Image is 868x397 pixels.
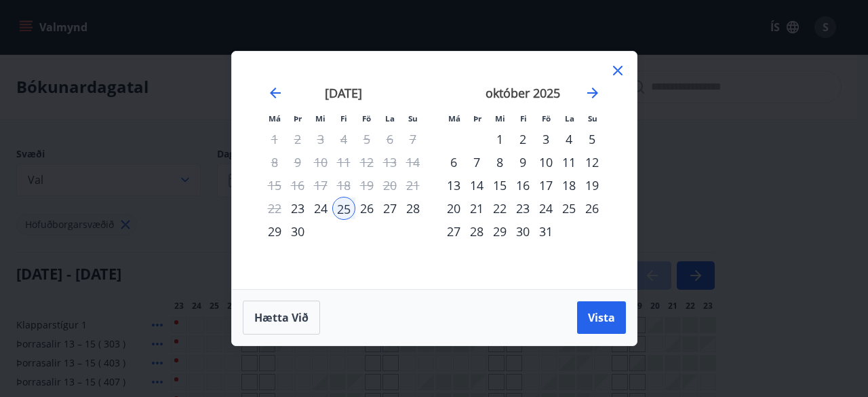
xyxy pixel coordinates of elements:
span: Hætta við [254,310,309,325]
div: 20 [442,197,465,220]
td: Choose sunnudagur, 12. október 2025 as your check-out date. It’s available. [580,151,604,174]
td: Not available. föstudagur, 19. september 2025 [355,174,378,197]
small: Mi [315,113,325,124]
div: 26 [355,197,378,220]
div: 13 [442,174,465,197]
div: 28 [465,220,488,243]
td: Not available. fimmtudagur, 4. september 2025 [332,128,355,151]
td: Not available. mánudagur, 15. september 2025 [263,174,286,197]
td: Not available. sunnudagur, 7. september 2025 [401,128,425,151]
td: Not available. þriðjudagur, 2. september 2025 [286,128,309,151]
div: 24 [309,197,332,220]
td: Choose laugardagur, 4. október 2025 as your check-out date. It’s available. [557,128,580,151]
td: Choose fimmtudagur, 16. október 2025 as your check-out date. It’s available. [511,174,534,197]
td: Not available. miðvikudagur, 10. september 2025 [309,151,332,174]
td: Not available. sunnudagur, 14. september 2025 [401,151,425,174]
td: Choose föstudagur, 3. október 2025 as your check-out date. It’s available. [534,128,557,151]
td: Choose þriðjudagur, 21. október 2025 as your check-out date. It’s available. [465,197,488,220]
td: Choose sunnudagur, 5. október 2025 as your check-out date. It’s available. [580,128,604,151]
strong: október 2025 [486,85,560,101]
div: Calendar [248,68,620,273]
div: 14 [465,174,488,197]
td: Not available. mánudagur, 22. september 2025 [263,197,286,220]
td: Choose þriðjudagur, 23. september 2025 as your check-out date. It’s available. [286,197,309,220]
div: 21 [465,197,488,220]
div: 19 [580,174,604,197]
td: Choose miðvikudagur, 15. október 2025 as your check-out date. It’s available. [488,174,511,197]
td: Choose föstudagur, 31. október 2025 as your check-out date. It’s available. [534,220,557,243]
small: Su [588,113,597,124]
td: Not available. föstudagur, 5. september 2025 [355,128,378,151]
td: Not available. laugardagur, 6. september 2025 [378,128,401,151]
div: 31 [534,220,557,243]
small: Fi [520,113,527,124]
strong: [DATE] [325,85,362,101]
small: Má [448,113,460,124]
td: Choose þriðjudagur, 30. september 2025 as your check-out date. It’s available. [286,220,309,243]
div: 23 [286,197,309,220]
td: Not available. mánudagur, 1. september 2025 [263,128,286,151]
small: La [565,113,574,124]
td: Choose mánudagur, 27. október 2025 as your check-out date. It’s available. [442,220,465,243]
td: Choose miðvikudagur, 22. október 2025 as your check-out date. It’s available. [488,197,511,220]
div: 27 [442,220,465,243]
button: Hætta við [243,301,320,335]
div: 11 [557,151,580,174]
div: 26 [580,197,604,220]
td: Choose mánudagur, 20. október 2025 as your check-out date. It’s available. [442,197,465,220]
div: 6 [442,151,465,174]
td: Not available. þriðjudagur, 16. september 2025 [286,174,309,197]
td: Choose sunnudagur, 28. september 2025 as your check-out date. It’s available. [401,197,425,220]
span: Vista [588,310,615,325]
div: 27 [378,197,401,220]
td: Choose föstudagur, 24. október 2025 as your check-out date. It’s available. [534,197,557,220]
button: Vista [577,301,626,334]
td: Not available. sunnudagur, 21. september 2025 [401,174,425,197]
div: 17 [534,174,557,197]
div: 7 [465,151,488,174]
td: Choose mánudagur, 29. september 2025 as your check-out date. It’s available. [263,220,286,243]
td: Selected as start date. fimmtudagur, 25. september 2025 [332,197,355,220]
div: 25 [332,197,355,220]
td: Not available. fimmtudagur, 11. september 2025 [332,151,355,174]
td: Choose miðvikudagur, 1. október 2025 as your check-out date. It’s available. [488,128,511,151]
td: Choose fimmtudagur, 2. október 2025 as your check-out date. It’s available. [511,128,534,151]
td: Choose laugardagur, 11. október 2025 as your check-out date. It’s available. [557,151,580,174]
td: Choose föstudagur, 17. október 2025 as your check-out date. It’s available. [534,174,557,197]
td: Not available. mánudagur, 8. september 2025 [263,151,286,174]
td: Choose fimmtudagur, 9. október 2025 as your check-out date. It’s available. [511,151,534,174]
td: Not available. laugardagur, 13. september 2025 [378,151,401,174]
td: Not available. laugardagur, 20. september 2025 [378,174,401,197]
td: Choose miðvikudagur, 8. október 2025 as your check-out date. It’s available. [488,151,511,174]
div: 2 [511,128,534,151]
td: Choose þriðjudagur, 7. október 2025 as your check-out date. It’s available. [465,151,488,174]
div: 9 [511,151,534,174]
small: Þr [473,113,481,124]
div: 12 [580,151,604,174]
div: 16 [511,174,534,197]
td: Choose sunnudagur, 19. október 2025 as your check-out date. It’s available. [580,174,604,197]
td: Choose mánudagur, 6. október 2025 as your check-out date. It’s available. [442,151,465,174]
td: Choose laugardagur, 25. október 2025 as your check-out date. It’s available. [557,197,580,220]
td: Choose laugardagur, 27. september 2025 as your check-out date. It’s available. [378,197,401,220]
td: Not available. miðvikudagur, 17. september 2025 [309,174,332,197]
td: Choose miðvikudagur, 29. október 2025 as your check-out date. It’s available. [488,220,511,243]
td: Choose fimmtudagur, 23. október 2025 as your check-out date. It’s available. [511,197,534,220]
small: La [385,113,395,124]
div: 30 [286,220,309,243]
td: Choose mánudagur, 13. október 2025 as your check-out date. It’s available. [442,174,465,197]
small: Fi [340,113,347,124]
small: Fö [542,113,551,124]
td: Choose miðvikudagur, 24. september 2025 as your check-out date. It’s available. [309,197,332,220]
div: Move forward to switch to the next month. [585,85,601,101]
td: Not available. miðvikudagur, 3. september 2025 [309,128,332,151]
td: Choose fimmtudagur, 30. október 2025 as your check-out date. It’s available. [511,220,534,243]
div: 15 [488,174,511,197]
td: Not available. fimmtudagur, 18. september 2025 [332,174,355,197]
div: 22 [488,197,511,220]
small: Mi [495,113,505,124]
td: Choose föstudagur, 26. september 2025 as your check-out date. It’s available. [355,197,378,220]
div: 29 [488,220,511,243]
div: 1 [488,128,511,151]
div: 30 [511,220,534,243]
